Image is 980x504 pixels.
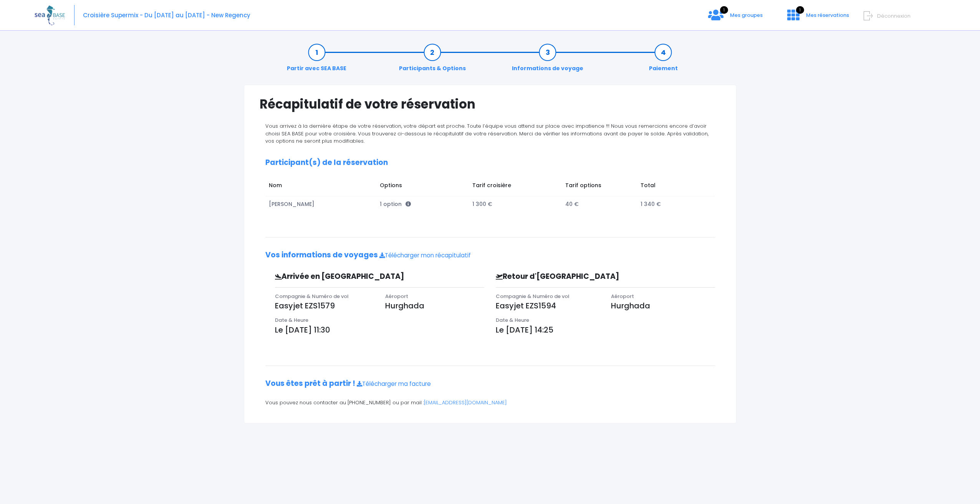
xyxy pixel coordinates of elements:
[395,48,470,72] a: Participants & Options
[265,196,376,212] td: [PERSON_NAME]
[265,178,376,196] td: Nom
[275,324,485,336] p: Le [DATE] 11:30
[730,12,763,19] span: Mes groupes
[496,293,569,300] span: Compagnie & Numéro de vol
[637,196,707,212] td: 1 340 €
[275,300,374,311] p: Easyjet EZS1579
[508,48,587,72] a: Informations de voyage
[385,293,408,300] span: Aéroport
[357,380,431,388] a: Télécharger ma facture
[469,178,562,196] td: Tarif croisière
[260,97,721,112] h1: Récapitulatif de votre réservation
[283,48,350,72] a: Partir avec SEA BASE
[781,14,854,21] a: 1 Mes réservations
[376,178,468,196] td: Options
[385,300,484,311] p: Hurghada
[561,196,637,212] td: 40 €
[379,251,471,259] a: Télécharger mon récapitulatif
[796,6,804,14] span: 1
[877,12,910,20] span: Déconnexion
[611,300,715,311] p: Hurghada
[265,122,709,145] span: Vous arrivez à la dernière étape de votre réservation, votre départ est proche. Toute l’équipe vo...
[702,14,769,21] a: 1 Mes groupes
[275,293,349,300] span: Compagnie & Numéro de vol
[265,158,715,167] h2: Participant(s) de la réservation
[380,200,411,208] span: 1 option
[645,48,682,72] a: Paiement
[720,6,728,14] span: 1
[561,178,637,196] td: Tarif options
[637,178,707,196] td: Total
[275,316,308,324] span: Date & Heure
[265,399,715,407] p: Vous pouvez nous contacter au [PHONE_NUMBER] ou par mail :
[265,379,715,388] h2: Vous êtes prêt à partir !
[496,324,715,336] p: Le [DATE] 14:25
[496,316,529,324] span: Date & Heure
[424,399,507,406] a: [EMAIL_ADDRESS][DOMAIN_NAME]
[269,272,435,281] h3: Arrivée en [GEOGRAPHIC_DATA]
[265,251,715,260] h2: Vos informations de voyages
[469,196,562,212] td: 1 300 €
[83,11,250,19] span: Croisière Supermix - Du [DATE] au [DATE] - New Regency
[806,12,849,19] span: Mes réservations
[611,293,634,300] span: Aéroport
[496,300,599,311] p: Easyjet EZS1594
[490,272,663,281] h3: Retour d'[GEOGRAPHIC_DATA]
